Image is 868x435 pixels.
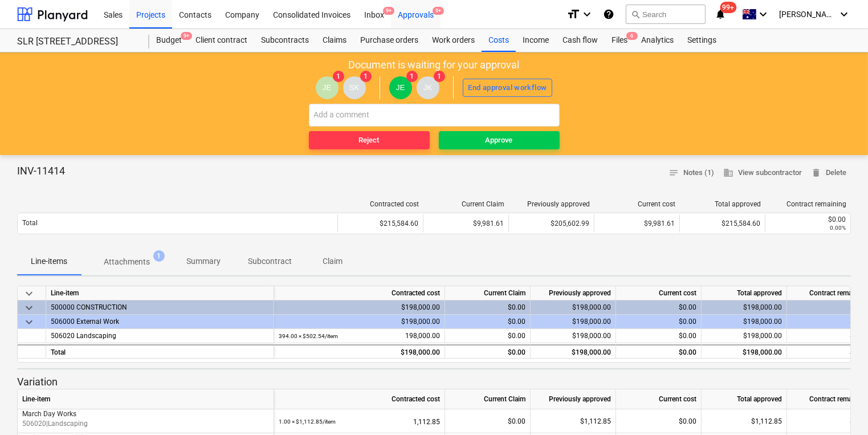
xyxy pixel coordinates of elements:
[702,300,787,315] div: $198,000.00
[463,79,553,97] button: End approval workflow
[316,29,353,52] div: Claims
[22,287,36,300] span: keyboard_arrow_down
[626,32,638,40] span: 6
[702,409,787,433] div: $1,112.85
[719,164,806,182] button: View subcontractor
[567,7,580,21] i: format_size
[811,166,846,180] span: Delete
[349,83,360,92] span: SK
[406,71,418,82] span: 1
[22,218,38,228] p: Total
[22,315,36,329] span: keyboard_arrow_down
[181,32,192,40] span: 9+
[22,301,36,315] span: keyboard_arrow_down
[837,7,851,21] i: keyboard_arrow_down
[51,318,119,326] span: 506000 External Work
[792,329,867,343] div: $0.00
[445,344,531,359] div: $0.00
[792,409,867,433] div: $0.00
[616,344,702,359] div: $0.00
[274,344,445,359] div: $198,000.00
[359,134,380,147] div: Reject
[616,286,702,300] div: Current cost
[603,7,614,21] i: Knowledge base
[445,389,531,409] div: Current Claim
[274,300,445,315] div: $198,000.00
[274,389,445,409] div: Contracted cost
[468,82,547,95] div: End approval workflow
[423,83,433,92] span: JK
[433,7,444,15] span: 9+
[360,71,372,82] span: 1
[445,409,531,433] div: $0.00
[723,168,733,178] span: business
[149,29,189,52] div: Budget
[149,29,189,52] a: Budget9+
[723,166,802,180] span: View subcontractor
[337,214,423,233] div: $215,584.60
[22,419,269,429] p: 506020 | Landscaping
[516,29,556,52] a: Income
[189,29,254,52] div: Client contract
[792,345,867,360] div: $0.00
[806,164,851,182] button: Delete
[274,315,445,329] div: $198,000.00
[439,131,560,149] button: Approve
[669,168,679,178] span: notes
[445,329,531,343] div: $0.00
[319,255,347,267] p: Claim
[743,332,782,340] span: $198,000.00
[616,315,702,329] div: $0.00
[434,71,445,82] span: 1
[254,29,316,52] a: Subcontracts
[343,200,419,208] div: Contracted cost
[679,214,765,233] div: $215,584.60
[274,286,445,300] div: Contracted cost
[556,29,605,52] a: Cash flow
[531,344,616,359] div: $198,000.00
[605,29,634,52] a: Files6
[389,76,412,99] div: Jason Escobar
[349,58,520,72] p: Document is waiting for your approval
[616,389,702,409] div: Current cost
[779,10,836,19] span: [PERSON_NAME]
[702,344,787,359] div: $198,000.00
[811,380,868,435] iframe: Chat Widget
[770,216,846,223] div: $0.00
[46,344,274,359] div: Total
[680,29,723,52] div: Settings
[531,315,616,329] div: $198,000.00
[383,7,394,15] span: 9+
[811,168,821,178] span: delete
[531,409,616,433] div: $1,112.85
[634,29,680,52] a: Analytics
[445,300,531,315] div: $0.00
[186,255,221,267] p: Summary
[626,5,706,24] button: Search
[309,131,430,149] button: Reject
[770,200,846,208] div: Contract remaining
[702,389,787,409] div: Total approved
[17,36,136,48] div: SLR [STREET_ADDRESS]
[531,300,616,315] div: $198,000.00
[631,10,640,19] span: search
[605,29,634,52] div: Files
[531,389,616,409] div: Previously approved
[51,332,116,340] span: 506020 Landscaping
[396,83,405,92] span: JE
[248,255,292,267] p: Subcontract
[482,29,516,52] a: Costs
[531,329,616,343] div: $198,000.00
[353,29,425,52] div: Purchase orders
[616,300,702,315] div: $0.00
[720,2,737,13] span: 99+
[531,286,616,300] div: Previously approved
[333,71,344,82] span: 1
[514,200,590,208] div: Previously approved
